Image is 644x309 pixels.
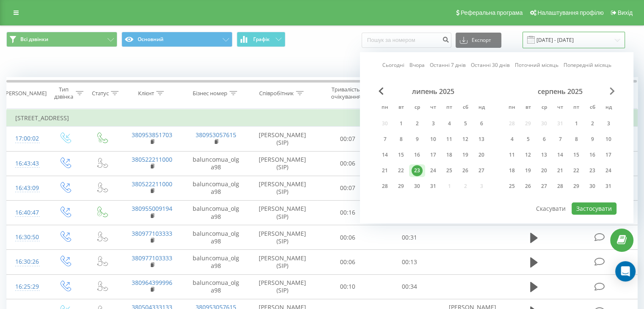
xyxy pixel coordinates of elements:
abbr: середа [538,102,550,114]
div: 16 [587,149,598,160]
div: сб 30 серп 2025 р. [584,180,600,193]
div: вт 19 серп 2025 р. [520,164,536,177]
div: нд 17 серп 2025 р. [600,149,616,161]
a: Поточний місяць [515,61,558,69]
abbr: субота [586,102,599,114]
div: сб 2 серп 2025 р. [584,117,600,130]
a: 380964399996 [132,279,172,287]
div: 29 [395,181,406,192]
div: пн 25 серп 2025 р. [504,180,520,193]
div: 16:30:50 [15,229,38,246]
div: пт 22 серп 2025 р. [568,164,584,177]
div: липень 2025 [377,87,489,96]
div: 3 [603,118,614,129]
a: 380953851703 [132,131,172,139]
div: 28 [379,181,390,192]
td: 00:34 [379,274,440,299]
div: 18 [506,165,517,176]
abbr: субота [459,102,472,114]
div: 9 [587,134,598,145]
div: 6 [539,134,550,145]
div: Тривалість очікування [325,86,367,100]
span: Вихід [618,9,633,16]
a: 380977103333 [132,229,172,237]
abbr: неділя [602,102,615,114]
div: 24 [428,165,439,176]
div: Бізнес номер [193,90,227,97]
div: пн 4 серп 2025 р. [504,133,520,146]
div: пт 11 лип 2025 р. [441,133,457,146]
button: Всі дзвінки [6,32,117,47]
div: [PERSON_NAME] [4,90,47,97]
div: пт 4 лип 2025 р. [441,117,457,130]
span: Налаштування профілю [537,9,603,16]
a: 380977103333 [132,254,172,262]
a: Останні 7 днів [430,61,466,69]
td: 00:06 [317,225,379,250]
div: пн 11 серп 2025 р. [504,149,520,161]
div: 2 [412,118,423,129]
div: вт 8 лип 2025 р. [393,133,409,146]
div: 31 [428,181,439,192]
div: 17 [428,149,439,160]
abbr: п’ятниця [570,102,583,114]
div: 22 [571,165,582,176]
td: 00:06 [317,151,379,176]
div: 26 [460,165,471,176]
a: 380955009194 [132,204,172,212]
div: 13 [476,134,487,145]
abbr: середа [411,102,423,114]
div: пт 8 серп 2025 р. [568,133,584,146]
div: 11 [506,149,517,160]
div: пн 7 лип 2025 р. [377,133,393,146]
div: нд 24 серп 2025 р. [600,164,616,177]
div: нд 10 серп 2025 р. [600,133,616,146]
td: [PERSON_NAME] (SIP) [248,151,317,176]
div: ср 27 серп 2025 р. [536,180,552,193]
a: 380522211000 [132,180,172,188]
a: Сьогодні [382,61,404,69]
a: 380522211000 [132,155,172,163]
button: Експорт [456,33,501,48]
div: 24 [603,165,614,176]
div: 4 [506,134,517,145]
div: вт 12 серп 2025 р. [520,149,536,161]
div: вт 26 серп 2025 р. [520,180,536,193]
div: Open Intercom Messenger [615,261,636,281]
div: сб 19 лип 2025 р. [457,149,473,161]
div: 21 [555,165,566,176]
div: 12 [460,134,471,145]
span: Реферальна програма [461,9,523,16]
div: сб 16 серп 2025 р. [584,149,600,161]
div: нд 13 лип 2025 р. [473,133,489,146]
div: 1 [571,118,582,129]
div: серпень 2025 [504,87,616,96]
div: 17 [603,149,614,160]
div: 11 [444,134,455,145]
abbr: четвер [427,102,439,114]
div: пн 21 лип 2025 р. [377,164,393,177]
div: 14 [555,149,566,160]
div: 4 [444,118,455,129]
div: 16:30:26 [15,254,38,270]
div: вт 15 лип 2025 р. [393,149,409,161]
div: нд 27 лип 2025 р. [473,164,489,177]
div: чт 10 лип 2025 р. [425,133,441,146]
td: 00:31 [379,225,440,250]
a: 380953057615 [196,131,236,139]
div: 8 [571,134,582,145]
div: 10 [603,134,614,145]
div: пт 29 серп 2025 р. [568,180,584,193]
span: Графік [253,36,270,42]
div: вт 1 лип 2025 р. [393,117,409,130]
div: ср 20 серп 2025 р. [536,164,552,177]
div: нд 20 лип 2025 р. [473,149,489,161]
div: 16:40:47 [15,204,38,221]
div: Співробітник [259,90,294,97]
div: пн 18 серп 2025 р. [504,164,520,177]
div: сб 12 лип 2025 р. [457,133,473,146]
td: [STREET_ADDRESS] [7,110,638,127]
div: сб 23 серп 2025 р. [584,164,600,177]
abbr: понеділок [506,102,518,114]
div: 23 [412,165,423,176]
